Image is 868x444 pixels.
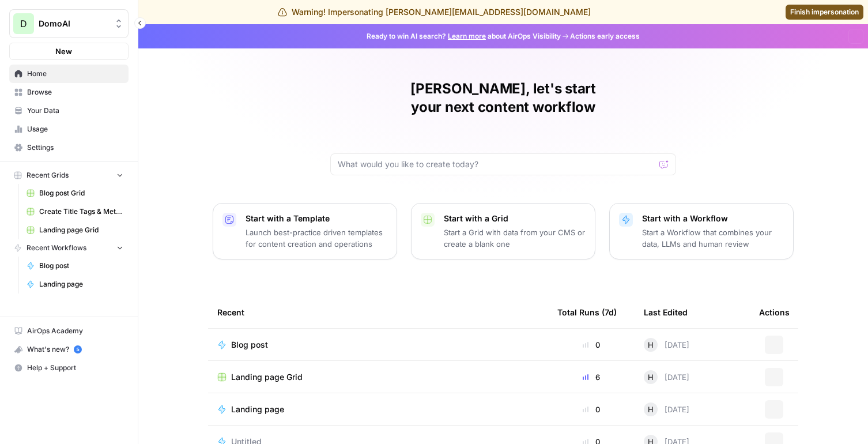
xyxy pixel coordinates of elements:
[39,279,123,289] span: Landing page
[217,404,539,415] a: Landing page
[557,371,625,383] div: 6
[27,106,123,116] span: Your Data
[644,296,688,328] div: Last Edited
[246,213,387,224] p: Start with a Template
[444,227,586,250] p: Start a Grid with data from your CMS or create a blank one
[21,221,129,239] a: Landing page Grid
[9,65,129,83] a: Home
[27,243,86,253] span: Recent Workflows
[231,404,284,415] span: Landing page
[231,371,303,383] span: Landing page Grid
[330,80,676,116] h1: [PERSON_NAME], let's start your next content workflow
[444,213,586,224] p: Start with a Grid
[10,341,128,358] div: What's new?
[213,203,397,259] button: Start with a TemplateLaunch best-practice driven templates for content creation and operations
[21,257,129,275] a: Blog post
[644,338,689,352] div: [DATE]
[790,7,859,17] span: Finish impersonation
[570,31,640,42] span: Actions early access
[411,203,595,259] button: Start with a GridStart a Grid with data from your CMS or create a blank one
[76,347,79,352] text: 5
[644,402,689,416] div: [DATE]
[642,227,784,250] p: Start a Workflow that combines your data, LLMs and human review
[21,202,129,221] a: Create Title Tags & Meta Descriptions for Page
[9,167,129,184] button: Recent Grids
[27,326,123,336] span: AirOps Academy
[21,275,129,294] a: Landing page
[21,184,129,202] a: Blog post Grid
[9,359,129,377] button: Help + Support
[27,124,123,134] span: Usage
[759,296,790,328] div: Actions
[9,138,129,157] a: Settings
[557,296,617,328] div: Total Runs (7d)
[39,261,123,271] span: Blog post
[9,239,129,257] button: Recent Workflows
[9,101,129,120] a: Your Data
[27,69,123,79] span: Home
[27,142,123,153] span: Settings
[609,203,794,259] button: Start with a WorkflowStart a Workflow that combines your data, LLMs and human review
[217,371,539,383] a: Landing page Grid
[39,206,123,217] span: Create Title Tags & Meta Descriptions for Page
[644,370,689,384] div: [DATE]
[648,371,654,383] span: H
[367,31,561,42] span: Ready to win AI search? about AirOps Visibility
[9,83,129,101] a: Browse
[20,17,27,31] span: D
[27,363,123,373] span: Help + Support
[9,9,129,38] button: Workspace: DomoAI
[217,339,539,351] a: Blog post
[217,296,539,328] div: Recent
[246,227,387,250] p: Launch best-practice driven templates for content creation and operations
[648,404,654,415] span: H
[39,225,123,235] span: Landing page Grid
[231,339,268,351] span: Blog post
[9,322,129,340] a: AirOps Academy
[338,159,655,170] input: What would you like to create today?
[9,340,129,359] button: What's new? 5
[74,345,82,353] a: 5
[55,46,72,57] span: New
[557,404,625,415] div: 0
[9,43,129,60] button: New
[39,188,123,198] span: Blog post Grid
[9,120,129,138] a: Usage
[27,87,123,97] span: Browse
[448,32,486,40] a: Learn more
[648,339,654,351] span: H
[27,170,69,180] span: Recent Grids
[557,339,625,351] div: 0
[642,213,784,224] p: Start with a Workflow
[39,18,108,29] span: DomoAI
[786,5,863,20] a: Finish impersonation
[278,6,591,18] div: Warning! Impersonating [PERSON_NAME][EMAIL_ADDRESS][DOMAIN_NAME]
